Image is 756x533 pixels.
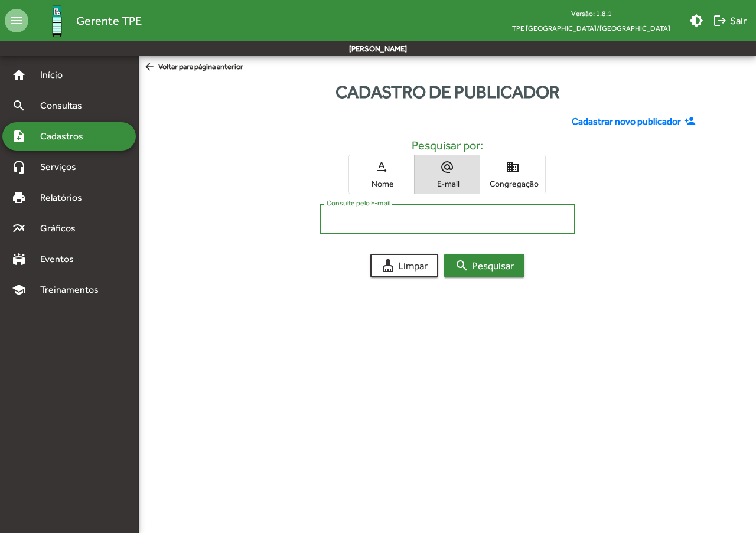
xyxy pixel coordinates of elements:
[33,221,92,236] span: Gráficos
[33,68,80,82] span: Início
[381,259,395,273] mat-icon: cleaning_services
[12,191,26,205] mat-icon: print
[503,6,680,21] div: Versão: 1.8.1
[12,68,26,82] mat-icon: home
[12,129,26,143] mat-icon: note_add
[444,254,524,277] button: Pesquisar
[455,259,469,273] mat-icon: search
[33,252,90,266] span: Eventos
[352,178,411,189] span: Nome
[684,115,699,128] mat-icon: person_add
[12,99,26,113] mat-icon: search
[713,14,727,28] mat-icon: logout
[33,191,97,205] span: Relatórios
[572,115,681,129] span: Cadastrar novo publicador
[418,178,477,189] span: E-mail
[201,138,694,152] h5: Pesquisar por:
[689,14,703,28] mat-icon: brightness_medium
[144,61,243,74] span: Voltar para página anterior
[483,178,542,189] span: Congregação
[33,160,92,174] span: Serviços
[440,160,454,174] mat-icon: alternate_email
[349,155,414,194] button: Nome
[38,2,76,40] img: Logo
[708,10,751,31] button: Sair
[144,61,158,74] mat-icon: arrow_back
[139,79,756,105] div: Cadastro de publicador
[12,252,26,266] mat-icon: stadium
[12,283,26,297] mat-icon: school
[381,255,428,276] span: Limpar
[33,129,99,143] span: Cadastros
[415,155,480,194] button: E-mail
[76,11,142,30] span: Gerente TPE
[480,155,545,194] button: Congregação
[370,254,438,277] button: Limpar
[374,160,389,174] mat-icon: text_rotation_none
[12,221,26,236] mat-icon: multiline_chart
[33,99,97,113] span: Consultas
[12,160,26,174] mat-icon: headset_mic
[28,2,142,40] a: Gerente TPE
[713,10,747,31] span: Sair
[455,255,514,276] span: Pesquisar
[503,21,680,35] span: TPE [GEOGRAPHIC_DATA]/[GEOGRAPHIC_DATA]
[5,9,28,32] mat-icon: menu
[33,283,113,297] span: Treinamentos
[506,160,520,174] mat-icon: domain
